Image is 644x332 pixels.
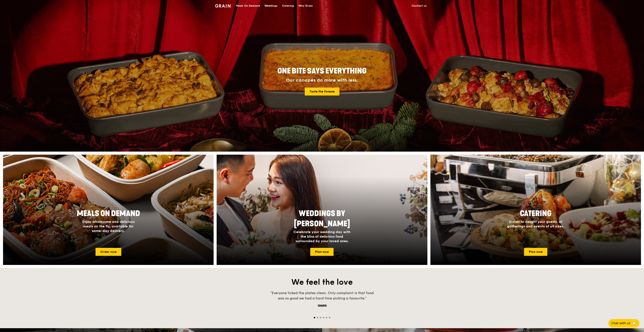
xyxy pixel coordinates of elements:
[409,0,429,12] a: Contact us
[96,248,121,256] a: Order now
[236,0,260,12] div: Meals On Demand
[329,317,330,318] span: Go to slide 6
[524,248,547,256] a: Plan now
[317,317,318,318] span: Go to slide 2
[314,317,315,318] span: Go to slide 1
[507,220,564,228] span: Dishes to delight your guests, at gatherings and events of all sizes.
[217,155,427,265] a: Weddings by [PERSON_NAME]Celebrate your wedding day with the bliss of delicious food surrounded b...
[282,0,294,12] div: Catering
[293,230,350,243] span: Celebrate your wedding day with the bliss of delicious food surrounded by your loved ones.
[611,321,630,326] span: Chat with us
[215,4,230,8] img: Grain
[430,155,641,265] img: catering-card.e1cfaf3e.jpg
[77,209,140,218] span: Meals On Demand
[608,319,639,327] button: Chat with us🦙
[217,155,427,265] img: weddings-card.4f3003b8.jpg
[277,67,367,76] span: ONE BITE SAYS EVERYTHING
[280,0,296,12] a: Catering
[632,321,636,326] span: 🦙
[265,304,379,308] div: Charis
[3,155,214,265] img: meals-on-demand-card.d2b6f6db.png
[320,317,321,318] span: Go to slide 3
[262,0,280,12] a: Weddings
[82,220,135,233] span: Enjoy wholesome and delicious meals on the fly, available for same-day delivery.
[294,209,350,228] span: Weddings by [PERSON_NAME]
[264,0,277,12] div: Weddings
[323,317,324,318] span: Go to slide 4
[265,290,379,301] div: "Everyone licked the plates clean. Only complaint is that food was so good we had a hard time pic...
[296,0,315,12] a: Why Grain
[305,88,339,96] a: Taste the finesse
[3,155,214,265] a: Meals On DemandEnjoy wholesome and delicious meals on the fly, available for same-day delivery.Or...
[298,0,313,12] div: Why Grain
[310,248,334,256] a: Plan now
[430,155,641,265] a: CateringDishes to delight your guests, at gatherings and events of all sizes.Plan now
[254,78,390,83] div: Our canapés do more with less.
[326,317,327,318] span: Go to slide 5
[520,209,552,218] span: Catering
